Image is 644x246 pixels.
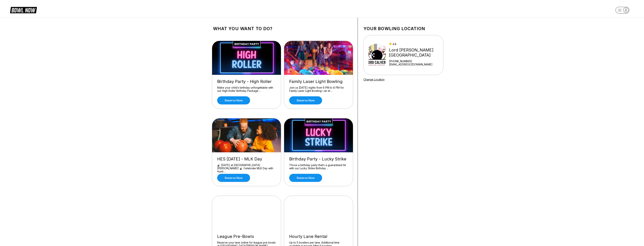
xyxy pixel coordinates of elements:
[289,96,322,104] a: Reserve now
[212,196,281,230] img: League Pre-Bowls
[389,60,441,63] div: [PHONE_NUMBER]
[289,163,348,170] div: Throw a birthday party that’s a guaranteed hit with our Lucky Strike Birthday ...
[289,79,348,84] div: Family Laser Light Bowling
[289,156,348,162] div: Birthday Party - Lucky Strike
[217,96,250,104] a: Reserve now
[289,86,348,93] div: Join us [DATE] nights from 6 PM to 8 PM for Family Laser Light Bowling—an el ...
[369,41,386,69] img: Lord Calvert Bowling Center
[217,156,276,162] div: HES [DATE] - MLK Day
[284,118,353,152] img: Birthday Party - Lucky Strike
[289,174,322,182] a: Reserve now
[217,163,276,170] div: 🎳 [DATE] at [GEOGRAPHIC_DATA][PERSON_NAME]! 🎳 Celebrate MLK Day with Hunti ...
[284,196,353,230] img: Hourly Lane Rental
[389,63,441,66] a: [EMAIL_ADDRESS][DOMAIN_NAME]
[284,41,353,75] img: Family Laser Light Bowling
[217,234,276,239] div: League Pre-Bowls
[212,118,281,152] img: HES Spirit Day - MLK Day
[217,79,276,84] div: Birthday Party - High Roller
[213,26,352,31] h1: What you want to do?
[389,48,441,58] div: Lord [PERSON_NAME][GEOGRAPHIC_DATA]
[363,78,385,81] a: Change Location
[289,234,348,239] div: Hourly Lane Rental
[217,174,250,182] a: Reserve now
[389,42,441,46] div: 4.8
[212,41,281,75] img: Birthday Party - High Roller
[363,26,443,31] h1: Your bowling location
[217,86,276,93] div: Make your child’s birthday unforgettable with our High Roller Birthday Package ...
